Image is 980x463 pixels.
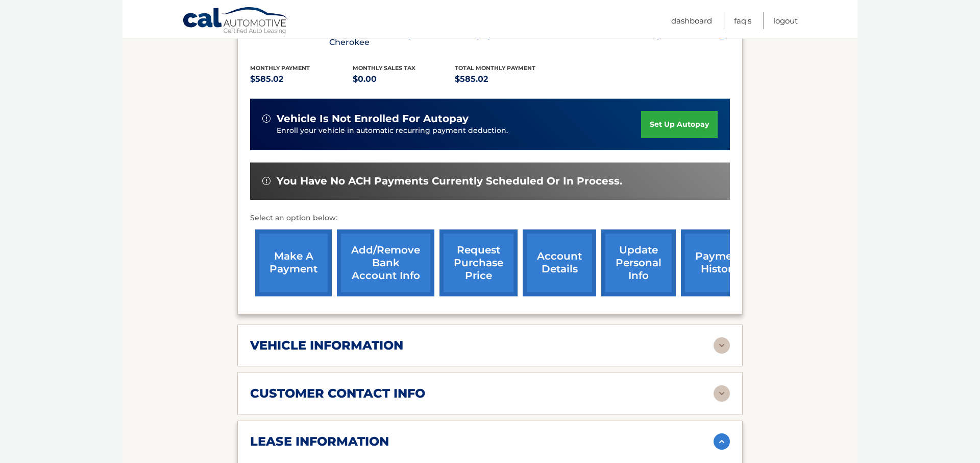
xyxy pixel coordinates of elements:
[250,212,730,224] p: Select an option below:
[250,386,425,401] h2: customer contact info
[250,72,353,86] p: $585.02
[439,229,518,296] a: request purchase price
[773,12,798,29] a: Logout
[714,433,730,450] img: accordion-active.svg
[601,229,676,296] a: update personal info
[262,114,271,123] img: alert-white.svg
[277,175,622,188] span: You have no ACH payments currently scheduled or in process.
[277,125,641,136] p: Enroll your vehicle in automatic recurring payment deduction.
[353,64,415,72] span: Monthly sales Tax
[250,338,403,353] h2: vehicle information
[337,229,434,296] a: Add/Remove bank account info
[714,385,730,402] img: accordion-rest.svg
[182,7,289,36] a: Cal Automotive
[455,72,557,86] p: $585.02
[250,434,389,449] h2: lease information
[681,229,757,296] a: payment history
[262,177,271,185] img: alert-white.svg
[353,72,455,86] p: $0.00
[455,64,535,72] span: Total Monthly Payment
[250,64,310,72] span: Monthly Payment
[641,111,718,138] a: set up autopay
[714,337,730,354] img: accordion-rest.svg
[255,229,332,296] a: make a payment
[734,12,751,29] a: FAQ's
[523,229,596,296] a: account details
[671,12,712,29] a: Dashboard
[277,112,469,125] span: vehicle is not enrolled for autopay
